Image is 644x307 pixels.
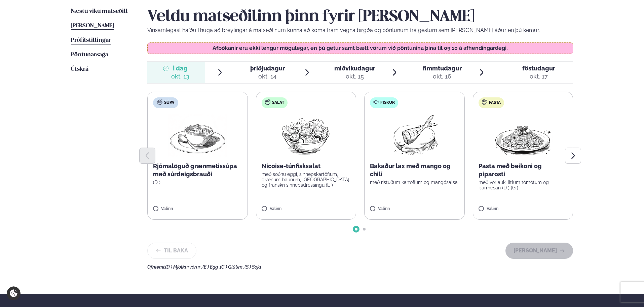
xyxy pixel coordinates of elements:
[265,99,270,105] img: salad.svg
[71,23,114,29] span: [PERSON_NAME]
[7,286,21,300] a: Cookie settings
[423,72,462,81] div: okt. 16
[164,100,174,105] span: Súpa
[370,180,459,185] p: með ristuðum kartöflum og mangósalsa
[334,72,375,81] div: okt. 15
[71,22,114,30] a: [PERSON_NAME]
[153,180,242,185] p: (D )
[147,264,573,270] div: Ofnæmi:
[153,162,242,178] p: Rjómalöguð grænmetissúpa með súrdeigsbrauði
[262,172,351,188] p: með soðnu eggi, sinnepskartöflum, grænum baunum, [GEOGRAPHIC_DATA] og franskri sinnepsdressingu (E )
[380,100,395,105] span: Fiskur
[505,243,573,259] button: [PERSON_NAME]
[385,114,444,157] img: Fish.png
[147,26,573,34] p: Vinsamlegast hafðu í huga að breytingar á matseðlinum kunna að koma fram vegna birgða og pöntunum...
[244,264,261,270] span: (S ) Soja
[71,37,111,43] span: Prófílstillingar
[171,64,189,72] span: Í dag
[71,66,88,72] span: Útskrá
[272,100,284,105] span: Salat
[479,180,568,190] p: með vorlauk, litlum tómötum og parmesan (D ) (G )
[202,264,220,270] span: (E ) Egg ,
[493,114,553,157] img: Spagetti.png
[157,99,162,105] img: soup.svg
[565,148,581,164] button: Next slide
[334,65,375,72] span: miðvikudagur
[165,264,202,270] span: (D ) Mjólkurvörur ,
[489,100,501,105] span: Pasta
[262,162,351,170] p: Nicoise-túnfisksalat
[71,51,108,59] a: Pöntunarsaga
[139,148,155,164] button: Previous slide
[373,99,379,105] img: fish.svg
[71,7,128,16] a: Næstu viku matseðill
[147,243,196,259] button: Til baka
[355,228,357,231] span: Go to slide 1
[154,45,566,51] p: Afbókanir eru ekki lengur mögulegar, en þú getur samt bætt vörum við pöntunina þína til 09:10 á a...
[423,65,462,72] span: fimmtudagur
[522,65,555,72] span: föstudagur
[250,65,285,72] span: þriðjudagur
[168,114,227,157] img: Soup.png
[363,228,366,231] span: Go to slide 2
[71,8,128,14] span: Næstu viku matseðill
[171,72,189,81] div: okt. 13
[71,52,108,58] span: Pöntunarsaga
[479,162,568,178] p: Pasta með beikoni og piparosti
[370,162,459,178] p: Bakaður lax með mango og chilí
[482,99,487,105] img: pasta.svg
[220,264,244,270] span: (G ) Glúten ,
[522,72,555,81] div: okt. 17
[71,65,88,73] a: Útskrá
[71,36,111,44] a: Prófílstillingar
[276,114,336,157] img: Salad.png
[147,7,573,26] h2: Veldu matseðilinn þinn fyrir [PERSON_NAME]
[250,72,285,81] div: okt. 14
